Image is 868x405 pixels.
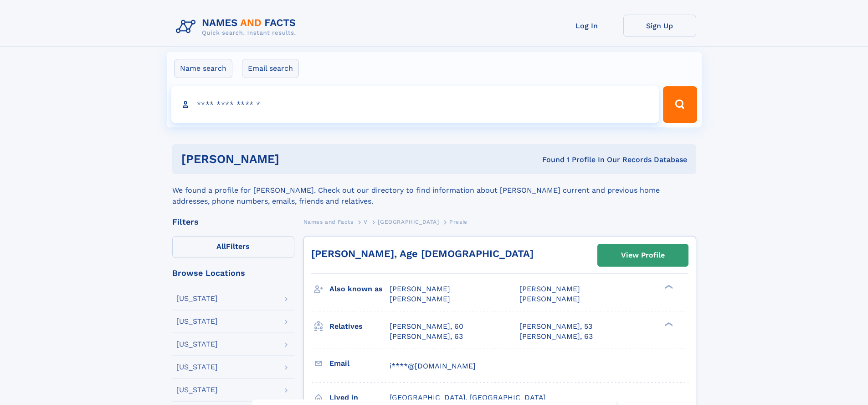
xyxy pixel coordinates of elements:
[176,318,218,325] div: [US_STATE]
[181,153,411,165] h1: [PERSON_NAME]
[303,216,354,227] a: Names and Facts
[329,281,390,297] h3: Also known as
[176,341,218,348] div: [US_STATE]
[176,295,218,302] div: [US_STATE]
[623,15,696,37] a: Sign Up
[329,356,390,371] h3: Email
[176,386,218,394] div: [US_STATE]
[519,321,592,331] a: [PERSON_NAME], 53
[329,319,390,334] h3: Relatives
[598,244,688,266] a: View Profile
[172,174,696,207] div: We found a profile for [PERSON_NAME]. Check out our directory to find information about [PERSON_N...
[550,15,623,37] a: Log In
[172,269,294,277] div: Browse Locations
[364,219,368,225] span: V
[174,59,232,78] label: Name search
[378,219,439,225] span: [GEOGRAPHIC_DATA]
[242,59,299,78] label: Email search
[171,86,659,123] input: search input
[663,86,697,123] button: Search Button
[519,295,580,303] span: [PERSON_NAME]
[390,284,450,293] span: [PERSON_NAME]
[621,245,665,266] div: View Profile
[364,216,368,227] a: V
[172,218,294,226] div: Filters
[172,15,303,39] img: Logo Names and Facts
[390,331,463,342] a: [PERSON_NAME], 63
[390,295,450,303] span: [PERSON_NAME]
[449,219,467,225] span: Presie
[390,321,463,331] a: [PERSON_NAME], 60
[390,393,546,402] span: [GEOGRAPHIC_DATA], [GEOGRAPHIC_DATA]
[411,155,687,165] div: Found 1 Profile In Our Records Database
[519,284,580,293] span: [PERSON_NAME]
[311,248,534,259] a: [PERSON_NAME], Age [DEMOGRAPHIC_DATA]
[378,216,439,227] a: [GEOGRAPHIC_DATA]
[519,331,593,342] a: [PERSON_NAME], 63
[663,284,673,290] div: ❯
[216,242,226,251] span: All
[176,363,218,371] div: [US_STATE]
[663,321,673,327] div: ❯
[172,236,294,258] label: Filters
